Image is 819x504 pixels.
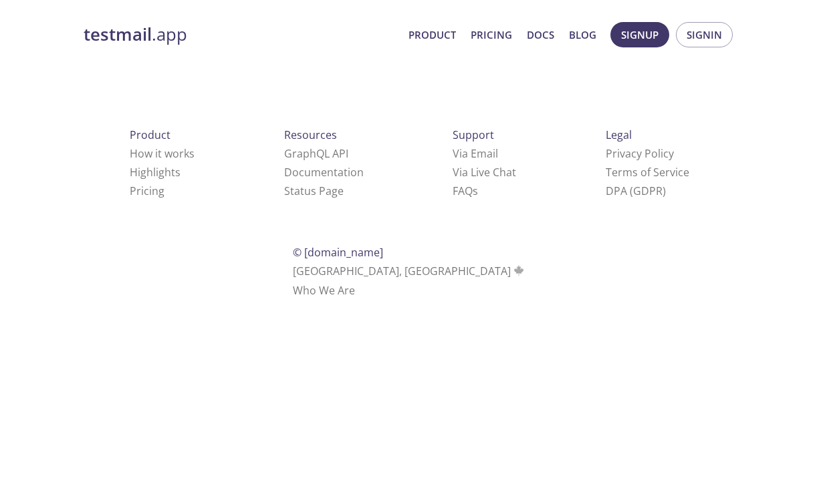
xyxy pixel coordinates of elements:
span: Legal [606,128,632,142]
a: Who We Are [293,283,355,298]
a: FAQ [453,184,478,198]
span: [GEOGRAPHIC_DATA], [GEOGRAPHIC_DATA] [293,264,526,278]
a: DPA (GDPR) [606,184,666,198]
a: Blog [569,26,596,43]
a: Status Page [284,184,344,198]
a: Highlights [130,165,181,180]
a: GraphQL API [284,146,348,161]
a: Pricing [471,26,512,43]
a: Via Email [453,146,498,161]
a: Terms of Service [606,165,689,180]
span: © [DOMAIN_NAME] [293,245,383,260]
a: Pricing [130,184,164,198]
a: Documentation [284,165,364,180]
button: Signup [610,22,669,47]
a: Privacy Policy [606,146,674,161]
span: Signup [621,26,659,43]
span: Resources [284,128,337,142]
strong: testmail [84,23,152,46]
a: How it works [130,146,195,161]
a: Via Live Chat [453,165,516,180]
span: Product [130,128,170,142]
a: Docs [527,26,554,43]
span: Signin [687,26,722,43]
a: testmail.app [84,23,398,46]
button: Signin [676,22,733,47]
a: Product [408,26,456,43]
span: s [473,184,478,198]
span: Support [453,128,494,142]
